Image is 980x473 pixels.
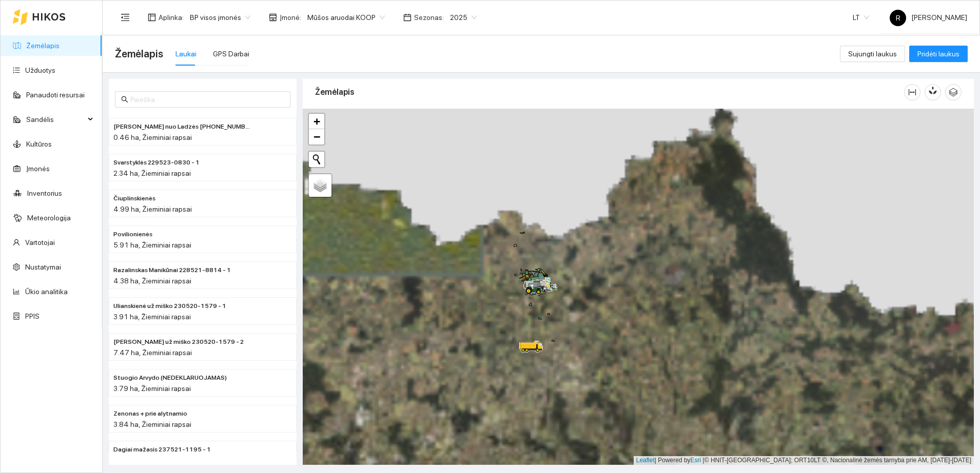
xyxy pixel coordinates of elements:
a: Leaflet [636,457,655,464]
span: Dagiai mažasis 237521-1195 - 1 [113,445,211,455]
a: Ūkio analitika [25,287,68,296]
a: Nustatymai [25,263,61,271]
a: Vartotojai [25,238,55,246]
div: GPS Darbai [213,48,249,59]
span: layout [148,13,156,22]
span: LT [853,10,869,25]
span: 7.47 ha, Žieminiai rapsai [113,348,192,357]
span: Pridėti laukus [917,48,959,59]
span: BP visos įmonės [190,10,250,25]
span: Nakvosienė už miško 230520-1579 - 2 [113,337,244,347]
a: Meteorologija [27,214,71,222]
a: Pridėti laukus [909,50,968,58]
button: Initiate a new search [309,152,324,167]
span: Įmonė : [280,12,301,23]
span: Povilionienės [113,230,152,239]
span: Sezonas : [414,12,444,23]
a: Sujungti laukus [840,50,905,58]
span: Sujungti laukus [848,48,897,59]
span: | [703,457,704,464]
span: 0.46 ha, Žieminiai rapsai [113,133,192,141]
div: Laukai [175,48,197,59]
span: R [896,10,900,26]
button: menu-fold [115,7,135,28]
a: Panaudoti resursai [26,91,85,99]
span: Paškevičiaus Felikso nuo Ladzės (2) 229525-2470 - 2 [113,122,251,132]
span: 4.38 ha, Žieminiai rapsai [113,277,191,285]
span: 3.84 ha, Žieminiai rapsai [113,420,191,428]
span: − [313,130,320,143]
button: Sujungti laukus [840,46,905,62]
a: PPIS [25,312,40,320]
span: Mūšos aruodai KOOP [307,10,385,25]
a: Esri [691,457,701,464]
span: Stuogio Arvydo (NEDEKLARUOJAMAS) [113,373,227,383]
a: Zoom out [309,129,324,145]
a: Žemėlapis [26,42,60,50]
span: 2025 [450,10,477,25]
span: column-width [905,88,920,96]
button: column-width [904,84,920,100]
span: Ulianskienė už miško 230520-1579 - 1 [113,301,226,311]
div: Žemėlapis [315,77,904,107]
input: Paieška [130,94,284,105]
a: Užduotys [25,66,55,74]
a: Inventorius [27,189,62,197]
a: Zoom in [309,114,324,129]
span: Čiuplinskienės [113,194,155,203]
span: Žemėlapis [115,46,163,62]
span: + [313,115,320,128]
span: Sandėlis [26,109,85,130]
span: Razalinskas Manikūnai 228521-8814 - 1 [113,265,231,275]
span: [PERSON_NAME] [890,13,967,22]
span: 2.34 ha, Žieminiai rapsai [113,169,191,177]
span: 5.91 ha, Žieminiai rapsai [113,241,191,249]
div: | Powered by © HNIT-[GEOGRAPHIC_DATA]; ORT10LT ©, Nacionalinė žemės tarnyba prie AM, [DATE]-[DATE] [634,456,974,465]
span: calendar [403,13,411,22]
span: 4.99 ha, Žieminiai rapsai [113,205,192,213]
span: Aplinka : [159,12,184,23]
a: Kultūros [26,140,52,148]
span: menu-fold [121,13,130,22]
span: Svarstyklės 229523-0830 - 1 [113,158,200,168]
a: Įmonės [26,164,50,173]
span: 3.79 ha, Žieminiai rapsai [113,384,191,393]
span: shop [269,13,277,22]
span: Zenonas + prie alytnamio [113,409,187,419]
span: search [121,96,128,103]
button: Pridėti laukus [909,46,968,62]
span: 3.91 ha, Žieminiai rapsai [113,313,191,321]
a: Layers [309,174,331,197]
